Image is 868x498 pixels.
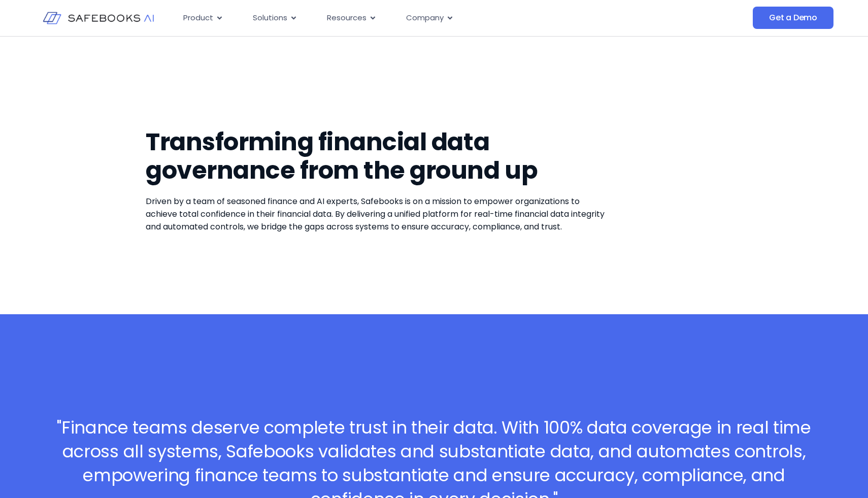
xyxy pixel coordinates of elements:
span: Solutions [253,12,287,24]
nav: Menu [175,8,651,28]
div: Menu Toggle [175,8,651,28]
span: Driven by a team of seasoned finance and AI experts, Safebooks is on a mission to empower organiz... [146,195,605,233]
span: Resources [327,12,366,24]
h1: Transforming financial data governance from the ground up [146,128,607,185]
span: Product [183,12,213,24]
span: Get a Demo [769,13,817,23]
span: Company [406,12,444,24]
a: Get a Demo [753,7,833,29]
